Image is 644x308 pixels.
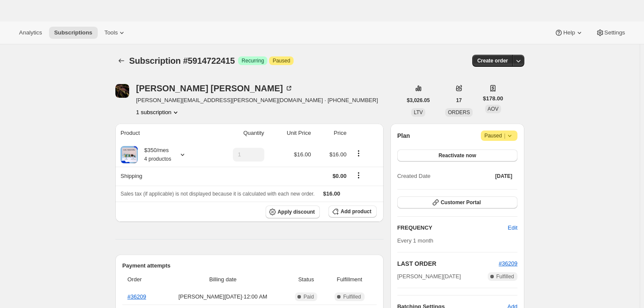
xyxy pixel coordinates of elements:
[54,29,92,36] span: Subscriptions
[508,224,517,232] span: Edit
[19,29,42,36] span: Analytics
[484,131,514,140] span: Paused
[488,106,498,112] span: AOV
[161,292,285,301] span: [PERSON_NAME][DATE] · 12:00 AM
[397,272,461,281] span: [PERSON_NAME][DATE]
[456,97,461,104] span: 17
[397,196,517,208] button: Customer Portal
[615,270,635,291] iframe: Intercom live chat
[343,293,361,300] span: Fulfilled
[104,29,118,36] span: Tools
[323,190,341,197] span: $16.00
[352,171,365,180] button: Shipping actions
[477,57,508,64] span: Create order
[451,94,467,106] button: 17
[208,124,266,143] th: Quantity
[472,55,513,67] button: Create order
[448,109,470,115] span: ORDERS
[397,149,517,162] button: Reactivate now
[397,172,430,180] span: Created Date
[266,205,320,218] button: Apply discount
[341,208,371,215] span: Add product
[328,205,376,218] button: Add product
[278,208,315,215] span: Apply discount
[49,27,97,39] button: Subscriptions
[122,261,377,270] h2: Payment attempts
[549,27,588,39] button: Help
[121,146,138,163] img: product img
[496,273,514,280] span: Fulfilled
[99,27,131,39] button: Tools
[161,275,285,284] span: Billing date
[136,84,293,93] div: [PERSON_NAME] [PERSON_NAME]
[138,146,171,163] div: $350/mes
[303,293,314,300] span: Paid
[329,151,347,158] span: $16.00
[144,156,171,162] small: 4 productos
[121,191,315,197] span: Sales tax (if applicable) is not displayed because it is calculated with each new order.
[499,259,517,268] button: #36209
[483,94,503,103] span: $178.00
[397,259,499,268] h2: LAST ORDER
[14,27,47,39] button: Analytics
[313,124,349,143] th: Price
[115,55,127,67] button: Subscriptions
[490,170,517,182] button: [DATE]
[136,108,180,117] button: Product actions
[328,275,372,284] span: Fulfillment
[290,275,322,284] span: Status
[397,131,410,140] h2: Plan
[441,199,481,206] span: Customer Portal
[272,57,290,64] span: Paused
[122,270,158,289] th: Order
[407,97,430,104] span: $3,026.05
[503,221,523,235] button: Edit
[563,29,575,36] span: Help
[115,84,129,98] span: Sandra Barrientos
[115,124,208,143] th: Product
[115,167,208,186] th: Shipping
[604,29,625,36] span: Settings
[397,224,508,232] h2: FREQUENCY
[129,56,235,65] span: Subscription #5914722415
[136,96,378,105] span: [PERSON_NAME][EMAIL_ADDRESS][PERSON_NAME][DOMAIN_NAME] · [PHONE_NUMBER]
[241,57,264,64] span: Recurring
[267,124,314,143] th: Unit Price
[127,293,146,300] a: #36209
[439,152,476,159] span: Reactivate now
[332,173,347,179] span: $0.00
[352,149,365,158] button: Product actions
[495,173,512,180] span: [DATE]
[397,237,433,244] span: Every 1 month
[402,94,435,106] button: $3,026.05
[414,109,423,115] span: LTV
[591,27,630,39] button: Settings
[294,151,311,158] span: $16.00
[499,260,517,267] a: #36209
[504,132,505,139] span: |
